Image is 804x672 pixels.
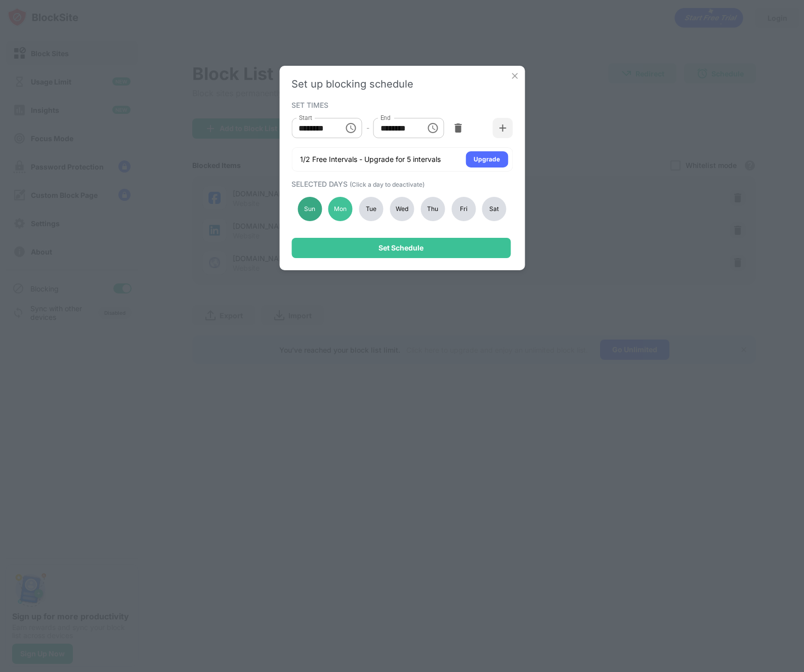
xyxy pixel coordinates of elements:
div: Fri [451,197,476,221]
div: 1/2 Free Intervals - Upgrade for 5 intervals [300,154,441,164]
div: Sun [298,197,322,221]
label: Start [299,113,312,122]
div: - [366,122,369,134]
div: Thu [420,197,445,221]
div: Sat [482,197,506,221]
label: End [380,113,391,122]
div: Set Schedule [378,244,424,252]
div: Set up blocking schedule [291,78,513,90]
div: Mon [328,197,353,221]
button: Choose time, selected time is 9:00 PM [423,118,443,138]
button: Choose time, selected time is 6:00 AM [341,118,361,138]
div: Wed [390,197,414,221]
div: Tue [359,197,384,221]
div: Upgrade [474,154,500,164]
div: SET TIMES [291,101,510,109]
img: x-button.svg [510,71,520,81]
span: (Click a day to deactivate) [350,181,425,188]
div: SELECTED DAYS [291,180,510,188]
